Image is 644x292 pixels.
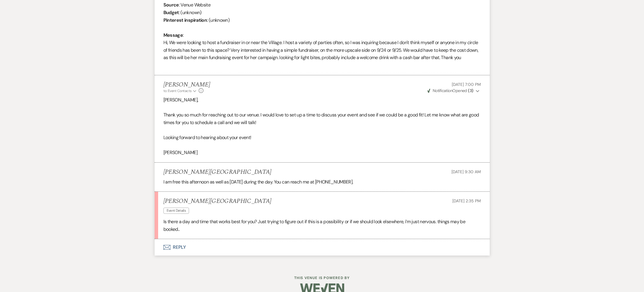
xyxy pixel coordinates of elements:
b: Message [163,32,183,38]
span: Notification [433,88,452,93]
p: Is there a day and time that works best for you? Just trying to figure out if this is a possibili... [163,218,481,233]
span: to: Event Contacts [163,89,192,93]
strong: ( 3 ) [468,88,473,93]
button: NotificationOpened (3) [426,88,481,94]
h5: [PERSON_NAME][GEOGRAPHIC_DATA] [163,198,272,205]
p: Thank you so much for reaching out to our venue. I would love to set up a time to discuss your ev... [163,111,481,126]
p: [PERSON_NAME] [163,149,481,156]
h5: [PERSON_NAME] [163,81,210,89]
b: Budget [163,9,179,16]
span: Event Details [163,208,189,214]
button: to: Event Contacts [163,88,197,94]
h5: [PERSON_NAME][GEOGRAPHIC_DATA] [163,168,272,176]
span: [DATE] 2:35 PM [452,198,481,203]
p: Looking forward to hearing about your event! [163,134,481,141]
span: [DATE] 7:00 PM [452,82,481,87]
b: Source [163,2,179,8]
button: Reply [155,239,490,256]
span: [DATE] 9:30 AM [451,169,481,174]
p: [PERSON_NAME], [163,96,481,104]
span: Opened [427,88,474,93]
b: Pinterest inspiration [163,17,207,23]
p: I am free this afternoon as well as [DATE] during the day. You can reach me at [PHONE_NUMBER]. [163,178,481,186]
